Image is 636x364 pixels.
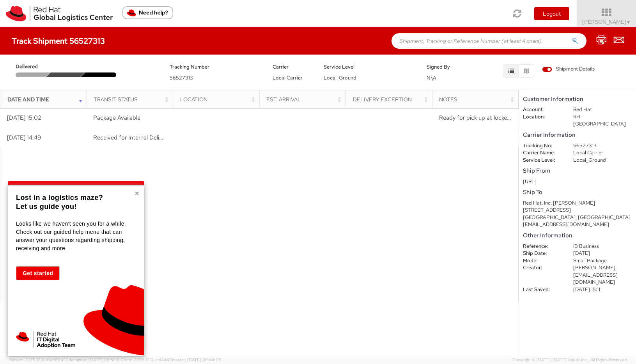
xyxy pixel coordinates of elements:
[324,74,356,81] span: Local_Ground
[324,64,415,70] h5: Service Level
[523,214,632,221] div: [GEOGRAPHIC_DATA], [GEOGRAPHIC_DATA]
[7,95,84,103] div: Date and Time
[427,74,436,81] span: N\A
[523,232,632,239] h5: Other Information
[523,178,632,186] div: [URL]
[16,63,49,71] span: Delivered
[73,357,119,362] span: master, [DATE] 09:51:12
[523,189,632,196] h5: Ship To
[16,203,77,210] strong: Let us guide you!
[93,114,140,122] span: Package Available
[122,6,173,19] button: Need help?
[523,207,632,214] div: [STREET_ADDRESS]
[427,64,466,70] h5: Signed By
[523,200,632,207] div: Red Hat, Inc. [PERSON_NAME]
[523,132,632,138] h5: Carrier Information
[439,95,516,103] div: Notes
[273,74,303,81] span: Local Carrier
[6,6,113,21] img: rh-logistics-00dfa346123c4ec078e1.svg
[517,243,567,250] dt: Reference:
[16,194,103,201] strong: Lost in a logistics maze?
[512,357,627,363] span: Copyright © [DATE]-[DATE] Agistix Inc., All Rights Reserved
[170,64,260,70] h5: Tracking Number
[523,168,632,174] h5: Ship From
[266,95,343,103] div: Est. Arrival
[534,7,569,20] button: Logout
[94,95,170,103] div: Transit Status
[523,221,632,228] div: [EMAIL_ADDRESS][DOMAIN_NAME]
[573,264,617,271] span: [PERSON_NAME],
[273,64,312,70] h5: Carrier
[120,357,221,362] span: Client: 2025.17.0-cb14447
[542,65,595,73] span: Shipment Details
[517,286,567,293] dt: Last Saved:
[517,250,567,257] dt: Ship Date:
[626,19,631,25] span: ▼
[582,18,631,25] span: [PERSON_NAME]
[93,134,170,141] span: Received for Internal Delivery
[16,266,60,280] button: Get started
[517,264,567,272] dt: Creator:
[172,357,221,362] span: master, [DATE] 08:44:05
[170,74,193,81] span: 56527313
[9,357,119,362] span: Server: 2025.17.0-16a969492de
[517,257,567,265] dt: Mode:
[353,95,430,103] div: Delivery Exception
[16,220,134,253] p: Looks like we haven't seen you for a while. Check out our guided help menu that can answer your q...
[517,142,567,150] dt: Tracking No:
[517,149,567,157] dt: Carrier Name:
[135,189,139,197] button: Close
[392,33,586,49] input: Shipment, Tracking or Reference Number (at least 4 chars)
[517,106,567,113] dt: Account:
[180,95,257,103] div: Location
[542,65,595,74] label: Shipment Details
[523,96,632,102] h5: Customer Information
[517,113,567,121] dt: Location:
[517,157,567,164] dt: Service Level:
[12,37,105,45] h4: Track Shipment 56527313
[439,114,618,122] span: Ready for pick up at locker RH - Raleigh (9s200)-33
